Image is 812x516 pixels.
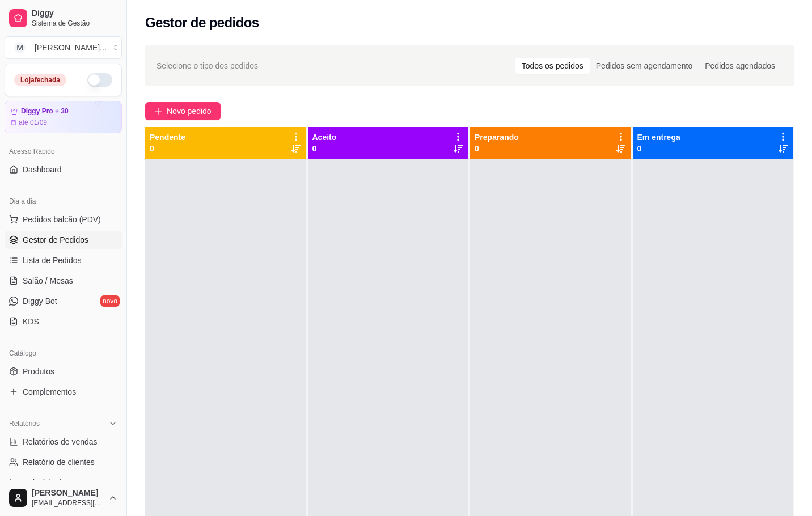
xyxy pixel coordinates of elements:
[23,436,98,447] span: Relatórios de vendas
[150,143,185,154] p: 0
[5,362,122,380] a: Produtos
[14,74,66,86] div: Loja fechada
[32,19,117,28] span: Sistema de Gestão
[5,192,122,210] div: Dia a dia
[14,42,26,53] span: M
[157,60,258,72] span: Selecione o tipo dos pedidos
[32,488,104,498] span: [PERSON_NAME]
[5,344,122,362] div: Catálogo
[5,453,122,471] a: Relatório de clientes
[5,101,122,133] a: Diggy Pro + 30até 01/09
[475,132,519,143] p: Preparando
[637,132,680,143] p: Em entrega
[5,251,122,269] a: Lista de Pedidos
[23,164,62,175] span: Dashboard
[5,292,122,310] a: Diggy Botnovo
[5,210,122,229] button: Pedidos balcão (PDV)
[5,383,122,401] a: Complementos
[5,473,122,492] a: Relatório de mesas
[21,107,69,116] article: Diggy Pro + 30
[35,42,107,53] div: [PERSON_NAME] ...
[590,58,699,74] div: Pedidos sem agendamento
[23,316,39,327] span: KDS
[699,58,781,74] div: Pedidos agendados
[5,142,122,160] div: Acesso Rápido
[145,102,221,120] button: Novo pedido
[312,143,337,154] p: 0
[23,386,76,397] span: Complementos
[5,231,122,249] a: Gestor de Pedidos
[5,484,122,511] button: [PERSON_NAME][EMAIL_ADDRESS][DOMAIN_NAME]
[23,295,57,307] span: Diggy Bot
[87,73,112,87] button: Alterar Status
[23,275,73,286] span: Salão / Mesas
[5,433,122,451] a: Relatórios de vendas
[9,419,40,428] span: Relatórios
[145,14,259,32] h2: Gestor de pedidos
[23,234,88,246] span: Gestor de Pedidos
[312,132,337,143] p: Aceito
[5,272,122,290] a: Salão / Mesas
[32,9,117,19] span: Diggy
[5,36,122,59] button: Select a team
[475,143,519,154] p: 0
[154,107,162,115] span: plus
[5,160,122,179] a: Dashboard
[637,143,680,154] p: 0
[515,58,590,74] div: Todos os pedidos
[23,255,82,266] span: Lista de Pedidos
[23,366,54,377] span: Produtos
[167,105,212,117] span: Novo pedido
[23,214,101,225] span: Pedidos balcão (PDV)
[19,118,47,127] article: até 01/09
[32,498,104,507] span: [EMAIL_ADDRESS][DOMAIN_NAME]
[150,132,185,143] p: Pendente
[5,312,122,331] a: KDS
[23,456,95,468] span: Relatório de clientes
[5,5,122,32] a: DiggySistema de Gestão
[23,477,91,488] span: Relatório de mesas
